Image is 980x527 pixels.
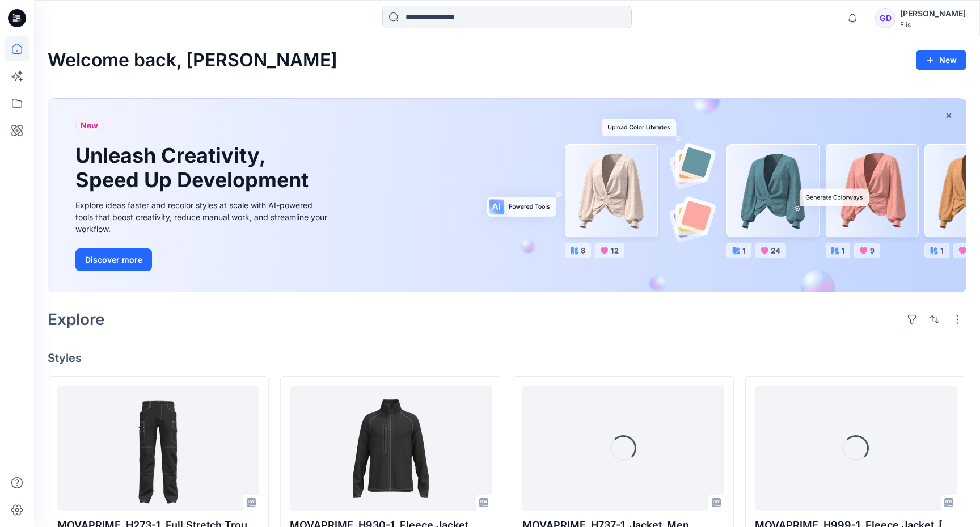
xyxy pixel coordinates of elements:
div: Elis [900,20,966,29]
h1: Unleash Creativity, Speed Up Development [75,144,314,192]
h4: Styles [48,351,966,365]
div: [PERSON_NAME] [900,7,966,20]
h2: Explore [48,310,105,328]
div: Explore ideas faster and recolor styles at scale with AI-powered tools that boost creativity, red... [75,199,331,235]
span: New [81,119,98,132]
h2: Welcome back, [PERSON_NAME] [48,50,337,71]
a: Discover more [75,248,331,271]
button: Discover more [75,248,152,271]
a: MOVAPRIME_H273-1_Full Stretch Trousers_Men [57,386,259,511]
div: GD [875,8,895,28]
button: New [916,50,966,70]
a: MOVAPRIME_H930-1_Fleece Jacket_Men [290,386,492,511]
